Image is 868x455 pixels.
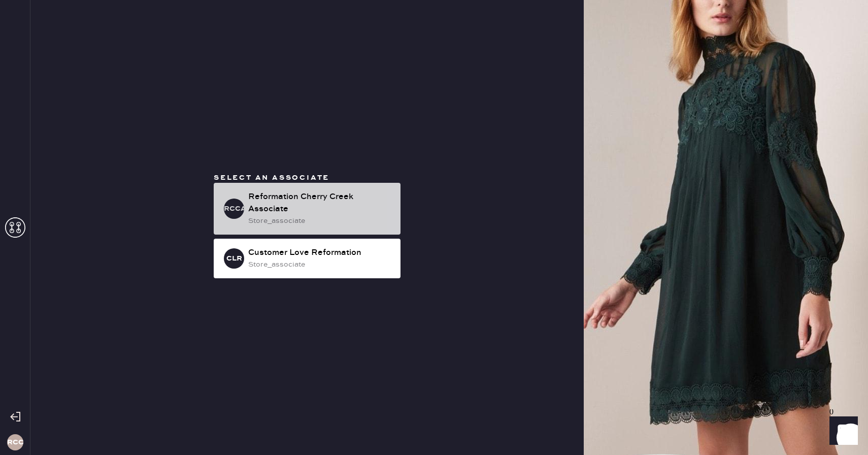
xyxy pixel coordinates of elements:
[226,255,242,262] h3: CLR
[248,215,392,226] div: store_associate
[820,409,863,453] iframe: Front Chat
[248,247,392,259] div: Customer Love Reformation
[214,173,329,182] span: Select an associate
[248,191,392,215] div: Reformation Cherry Creek Associate
[248,259,392,270] div: store_associate
[7,439,23,446] h3: RCC
[224,205,244,212] h3: RCCA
